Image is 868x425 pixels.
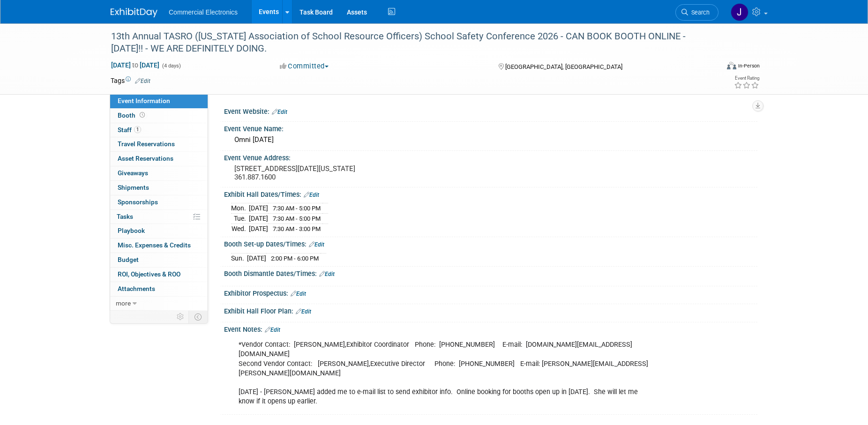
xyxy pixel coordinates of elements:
div: Event Website: [224,104,757,117]
a: Asset Reservations [110,152,208,166]
div: 13th Annual TASRO ([US_STATE] Association of School Resource Officers) School Safety Conference 2... [108,28,704,57]
span: [GEOGRAPHIC_DATA], [GEOGRAPHIC_DATA] [505,63,622,70]
a: Event Information [110,94,208,108]
a: Edit [272,109,287,115]
a: Playbook [110,224,208,238]
span: Budget [118,256,139,263]
span: 7:30 AM - 3:00 PM [273,225,321,232]
span: Travel Reservations [118,140,175,148]
a: Edit [304,192,319,198]
a: Edit [296,308,311,315]
td: [DATE] [249,203,268,214]
a: Travel Reservations [110,137,208,151]
a: Edit [309,241,324,248]
td: Sun. [231,253,247,263]
a: Budget [110,253,208,267]
a: Staff1 [110,123,208,137]
span: 1 [134,126,141,133]
span: Booth [118,112,147,119]
td: [DATE] [249,214,268,224]
td: Wed. [231,224,249,233]
div: Event Rating [734,76,759,81]
td: Mon. [231,203,249,214]
td: Toggle Event Tabs [189,311,208,323]
a: Search [675,4,718,21]
span: Booth not reserved yet [138,112,147,119]
a: Edit [319,271,335,277]
span: Attachments [118,285,155,292]
div: Omni [DATE] [231,133,750,147]
span: to [131,61,140,69]
div: Exhibit Hall Floor Plan: [224,304,757,316]
span: Staff [118,126,141,134]
a: Edit [291,291,306,297]
span: [DATE] [DATE] [111,61,160,69]
td: Tags [111,76,150,85]
span: more [116,299,131,307]
a: Edit [135,78,150,84]
a: ROI, Objectives & ROO [110,268,208,282]
div: Booth Dismantle Dates/Times: [224,267,757,279]
span: Event Information [118,97,170,104]
button: Committed [277,61,332,71]
div: Event Notes: [224,322,757,335]
a: Edit [265,327,280,333]
span: Shipments [118,184,149,191]
td: [DATE] [247,253,266,263]
a: Booth [110,109,208,123]
span: (4 days) [161,63,181,69]
a: Misc. Expenses & Credits [110,239,208,253]
span: Tasks [117,213,133,220]
div: Booth Set-up Dates/Times: [224,237,757,249]
pre: [STREET_ADDRESS][DATE][US_STATE] 361.887.1600 [234,164,436,181]
span: Commercial Electronics [169,8,238,16]
a: Attachments [110,282,208,296]
div: Exhibit Hall Dates/Times: [224,187,757,200]
a: Sponsorships [110,195,208,209]
span: Asset Reservations [118,155,173,162]
div: Event Venue Address: [224,151,757,163]
div: In-Person [738,62,760,69]
a: more [110,297,208,311]
td: Tue. [231,214,249,224]
span: Misc. Expenses & Credits [118,241,191,249]
span: Playbook [118,227,145,234]
span: 7:30 AM - 5:00 PM [273,215,321,222]
a: Shipments [110,181,208,195]
img: Format-Inperson.png [727,62,736,69]
td: [DATE] [249,224,268,233]
td: Personalize Event Tab Strip [172,311,189,323]
span: Sponsorships [118,198,158,206]
img: Jennifer Roosa [731,3,748,21]
div: Event Format [663,60,760,75]
div: Exhibitor Prospectus: [224,286,757,298]
span: 2:00 PM - 6:00 PM [271,255,319,262]
div: Event Venue Name: [224,122,757,134]
span: ROI, Objectives & ROO [118,270,180,278]
a: Giveaways [110,166,208,180]
span: 7:30 AM - 5:00 PM [273,205,321,212]
div: *Vendor Contact: [PERSON_NAME],Exhibitor Coordinator Phone: [PHONE_NUMBER] E-mail: [DOMAIN_NAME][... [232,336,654,411]
a: Tasks [110,210,208,224]
span: Giveaways [118,169,148,177]
img: ExhibitDay [111,8,157,17]
span: Search [688,9,710,16]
